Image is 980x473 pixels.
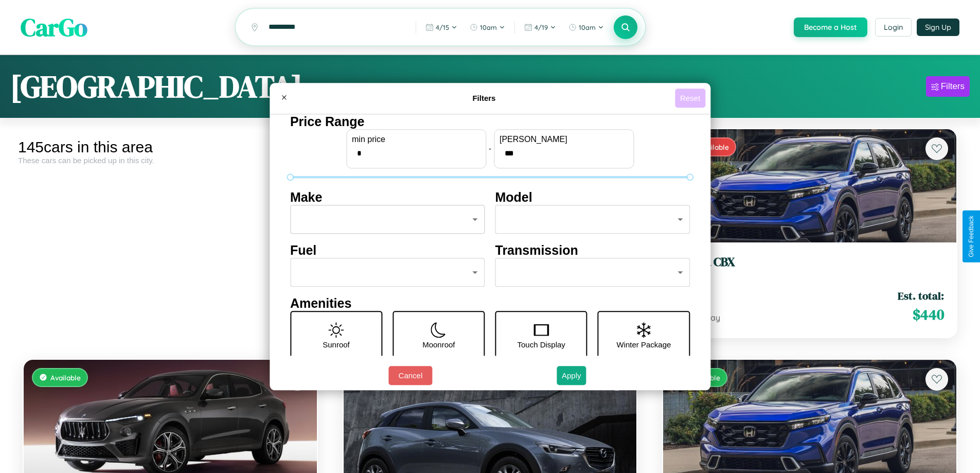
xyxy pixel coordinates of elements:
button: 10am [563,19,609,36]
button: Reset [675,89,705,108]
button: 4/15 [420,19,462,36]
h4: Transmission [495,243,690,258]
p: Moonroof [422,338,455,352]
label: [PERSON_NAME] [500,135,628,144]
button: Apply [557,366,586,385]
span: 4 / 15 [436,23,449,31]
div: These cars can be picked up in this city. [18,156,323,165]
a: Honda CBX2017 [675,255,944,280]
p: Winter Package [617,338,671,352]
h4: Filters [293,94,675,102]
div: Filters [941,81,965,92]
p: Sunroof [323,338,350,352]
label: min price [352,135,480,144]
h4: Make [290,190,485,205]
span: Available [50,373,81,382]
button: 4/19 [519,19,561,36]
button: Become a Host [794,17,867,37]
div: Give Feedback [968,216,975,257]
button: 10am [465,19,510,36]
button: Login [875,18,912,37]
p: Touch Display [517,338,565,352]
button: Filters [926,76,970,97]
button: Cancel [388,366,432,385]
div: 145 cars in this area [18,138,323,156]
h4: Fuel [290,243,485,258]
span: CarGo [21,10,87,44]
h4: Price Range [290,114,690,129]
span: 10am [480,23,497,31]
span: Est. total: [898,288,944,303]
span: $ 440 [913,304,944,325]
span: 10am [579,23,596,31]
button: Sign Up [917,19,959,36]
h4: Model [495,190,690,205]
span: 4 / 19 [534,23,548,31]
h4: Amenities [290,296,690,311]
h3: Honda CBX [675,255,944,270]
h1: [GEOGRAPHIC_DATA] [10,65,302,108]
p: - [489,142,491,155]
